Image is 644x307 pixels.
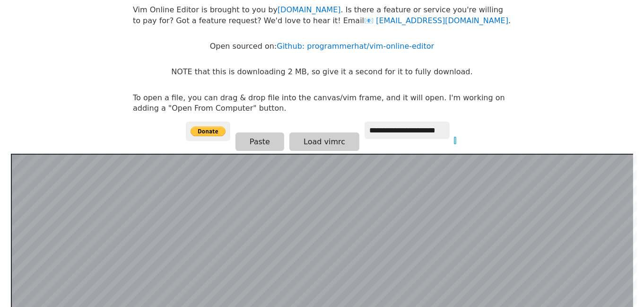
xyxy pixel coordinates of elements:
a: Github: programmerhat/vim-online-editor [277,42,434,51]
p: Open sourced on: [210,41,434,52]
p: NOTE that this is downloading 2 MB, so give it a second for it to fully download. [171,67,472,77]
p: Vim Online Editor is brought to you by . Is there a feature or service you're willing to pay for?... [133,5,511,26]
button: Load vimrc [289,132,359,151]
button: Paste [235,132,284,151]
p: To open a file, you can drag & drop file into the canvas/vim frame, and it will open. I'm working... [133,93,511,114]
a: [DOMAIN_NAME] [278,5,341,14]
a: [EMAIL_ADDRESS][DOMAIN_NAME] [364,16,508,25]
